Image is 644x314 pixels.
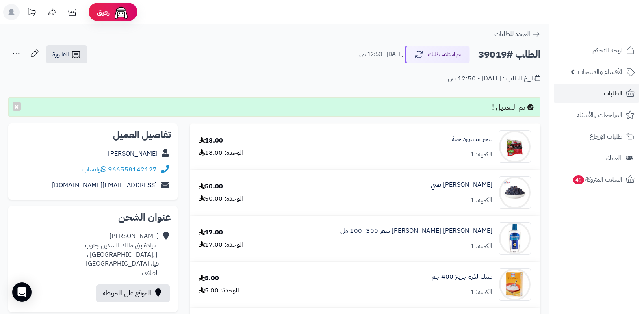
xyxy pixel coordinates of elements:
[15,232,159,278] div: [PERSON_NAME] صيادة بني مالك السدين جنوب ال[GEOGRAPHIC_DATA] ، قيا، [GEOGRAPHIC_DATA] الطائف
[46,45,87,63] a: الفاتورة
[589,6,636,23] img: logo-2.png
[340,226,492,236] a: [PERSON_NAME] [PERSON_NAME] شعر 300+100 مل
[199,286,239,295] div: الوحدة: 5.00
[470,150,492,159] div: الكمية: 1
[470,242,492,251] div: الكمية: 1
[82,165,106,174] a: واتساب
[554,170,639,189] a: السلات المتروكة49
[590,131,622,142] span: طلبات الإرجاع
[405,46,470,63] button: تم استلام طلبك
[470,288,492,297] div: الكمية: 1
[448,74,540,83] div: تاريخ الطلب : [DATE] - 12:50 ص
[199,228,223,237] div: 17.00
[572,174,622,185] span: السلات المتروكة
[8,97,540,117] div: تم التعديل !
[470,196,492,205] div: الكمية: 1
[359,50,403,58] small: [DATE] - 12:50 ص
[494,29,540,39] a: العودة للطلبات
[452,134,492,144] a: بنجر مستورد حبة
[13,102,21,111] button: ×
[554,127,639,146] a: طلبات الإرجاع
[108,149,158,158] a: [PERSON_NAME]
[199,274,219,283] div: 5.00
[554,41,639,60] a: لوحة التحكم
[96,284,170,302] a: الموقع على الخريطة
[592,45,622,56] span: لوحة التحكم
[113,4,129,20] img: ai-face.png
[22,4,42,22] a: تحديثات المنصة
[604,88,622,99] span: الطلبات
[554,105,639,125] a: المراجعات والأسئلة
[97,7,110,17] span: رفيق
[199,194,243,204] div: الوحدة: 50.00
[478,46,540,63] h2: الطلب #39019
[554,148,639,168] a: العملاء
[499,268,531,301] img: 119242e1e14eaa09327ab415ea07cb715437-90x90.jpg
[554,84,639,103] a: الطلبات
[499,176,531,209] img: 521af69443474aea09a18fcc5bd777ea1ea-90x90.jpg
[578,66,622,78] span: الأقسام والمنتجات
[15,212,171,222] h2: عنوان الشحن
[577,109,622,121] span: المراجعات والأسئلة
[199,240,243,249] div: الوحدة: 17.00
[199,182,223,191] div: 50.00
[199,148,243,158] div: الوحدة: 18.00
[499,222,531,255] img: 1677515016-81Rqf2Ly15S._AC_UF1000,1000_QL80_-90x90.jpg
[572,175,585,185] span: 49
[199,136,223,145] div: 18.00
[52,180,157,190] a: [EMAIL_ADDRESS][DOMAIN_NAME]
[432,272,492,282] a: نشاء الذرة جرينز 400 جم
[15,130,171,140] h2: تفاصيل العميل
[605,152,621,164] span: العملاء
[499,130,531,163] img: 1676787004-JUUIUIIYTTY-90x90.jpg
[494,29,530,39] span: العودة للطلبات
[52,50,69,59] span: الفاتورة
[12,282,32,302] div: Open Intercom Messenger
[431,180,492,190] a: [PERSON_NAME] يمني
[108,165,157,174] a: 966558142127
